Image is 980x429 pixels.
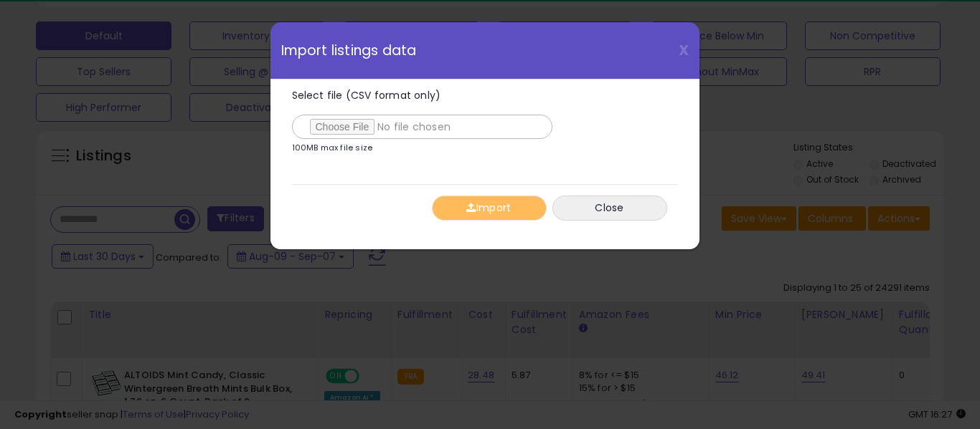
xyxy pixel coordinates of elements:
[281,44,417,57] span: Import listings data
[552,196,667,221] button: Close
[292,144,373,152] p: 100MB max file size
[679,40,689,60] span: X
[292,88,441,102] span: Select file (CSV format only)
[432,196,547,221] button: Import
